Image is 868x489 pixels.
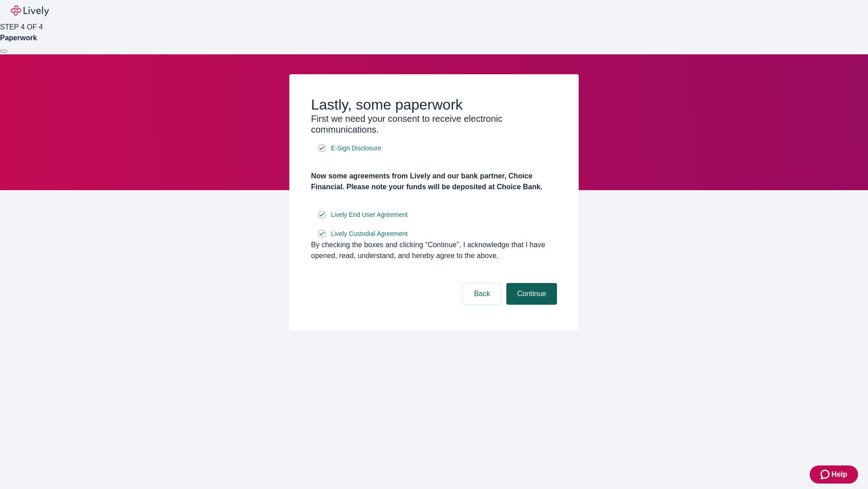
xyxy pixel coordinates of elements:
button: Back [463,283,501,305]
button: Continue [506,283,557,305]
a: e-sign disclosure document [329,228,410,240]
a: e-sign disclosure document [329,209,410,221]
img: Lively [11,5,49,16]
span: Lively End User Agreement [331,210,408,220]
button: Zendesk support iconHelp [810,465,858,484]
span: Help [831,469,847,480]
a: e-sign disclosure document [329,143,383,154]
h2: Lastly, some paperwork [311,96,557,113]
span: Lively Custodial Agreement [331,229,408,239]
div: By checking the boxes and clicking “Continue", I acknowledge that I have opened, read, understand... [311,240,557,261]
svg: Zendesk support icon [821,469,831,480]
h4: Now some agreements from Lively and our bank partner, Choice Financial. Please note your funds wi... [311,171,557,192]
span: E-Sign Disclosure [331,144,381,153]
h3: First we need your consent to receive electronic communications. [311,113,557,135]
